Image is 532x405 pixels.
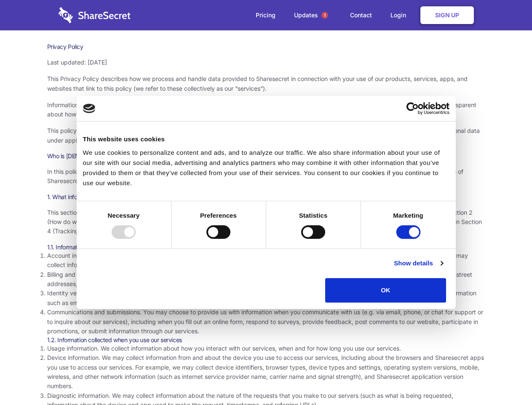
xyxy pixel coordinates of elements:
span: Billing and payment information. In order to purchase a service, you may need to provide us with ... [47,271,472,287]
div: We use cookies to personalize content and ads, and to analyze our traffic. We also share informat... [83,148,449,188]
span: This Privacy Policy describes how we process and handle data provided to Sharesecret in connectio... [47,75,468,92]
span: In this policy, “Sharesecret,” “we,” “us,” and “our” refer to Sharesecret Inc., a U.S. company. S... [47,168,463,184]
span: Who is [DEMOGRAPHIC_DATA]? [47,152,131,159]
strong: Marketing [393,212,423,219]
a: Pricing [247,2,284,28]
a: Sign Up [420,6,474,24]
div: This website uses cookies [83,134,449,144]
span: 1. What information do we collect about you? [47,193,163,200]
a: Contact [342,2,380,28]
span: This section describes the various types of information we collect from and about you. To underst... [47,209,482,235]
span: 1 [321,12,328,19]
span: Communications and submissions. You may choose to provide us with information when you communicat... [47,308,483,335]
strong: Necessary [108,212,140,219]
span: Device information. We may collect information from and about the device you use to access our se... [47,354,484,389]
a: Usercentrics Cookiebot - opens in a new window [376,102,449,115]
a: Login [382,2,419,28]
span: Information security and privacy are at the heart of what Sharesecret values and promotes as a co... [47,101,476,118]
span: Usage information. We collect information about how you interact with our services, when and for ... [47,345,401,352]
button: OK [325,278,446,302]
strong: Preferences [200,212,237,219]
span: Account information. Our services generally require you to create an account before you can acces... [47,252,468,268]
iframe: Drift Widget Chat Controller [490,363,522,395]
a: Show details [394,258,443,268]
strong: Statistics [299,212,328,219]
img: logo-wordmark-white-trans-d4663122ce5f474addd5e946df7df03e33cb6a1c49d2221995e7729f52c070b2.svg [59,7,131,23]
span: 1.2. Information collected when you use our services [47,336,182,343]
h1: Privacy Policy [47,43,485,51]
img: logo [83,104,96,113]
span: 1.1. Information you provide to us [47,243,132,251]
span: This policy uses the term “personal data” to refer to information that is related to an identifie... [47,127,480,143]
span: Identity verification information. Some services require you to verify your identity as part of c... [47,289,476,306]
p: Last updated: [DATE] [47,58,485,67]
